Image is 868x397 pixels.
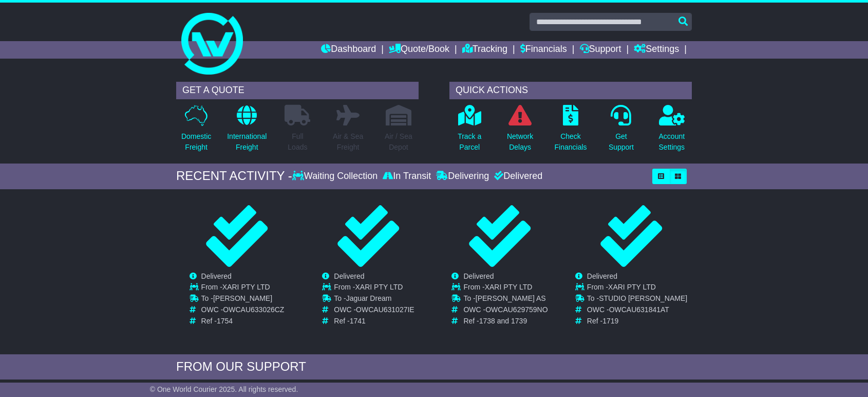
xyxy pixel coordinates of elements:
span: XARI PTY LTD [222,283,270,291]
span: Delivered [334,272,364,280]
td: OWC - [587,305,687,317]
div: FROM OUR SUPPORT [176,359,692,374]
p: Air & Sea Freight [333,131,363,153]
td: Ref - [201,317,285,326]
td: From - [463,283,548,294]
span: © One World Courier 2025. All rights reserved. [150,385,298,393]
span: 1719 [602,317,618,325]
div: Delivered [492,171,542,182]
span: OWCAU633026CZ [223,305,284,314]
span: OWCAU631027IE [356,305,414,314]
a: Tracking [462,41,507,59]
a: NetworkDelays [506,104,534,158]
div: Delivering [433,171,492,182]
p: Account Settings [659,131,685,153]
span: 1741 [350,317,366,325]
a: Dashboard [321,41,376,59]
p: Track a Parcel [458,131,481,153]
p: Check Financials [555,131,587,153]
span: Delivered [463,272,494,280]
p: Get Support [609,131,634,153]
a: Settings [634,41,679,59]
td: From - [334,283,414,294]
span: XARI PTY LTD [608,283,656,291]
td: OWC - [463,305,548,317]
p: Domestic Freight [181,131,211,153]
a: CheckFinancials [554,104,588,158]
td: From - [587,283,687,294]
div: GET A QUOTE [176,82,419,99]
td: Ref - [334,317,414,326]
td: To - [587,294,687,305]
span: 1754 [217,317,233,325]
span: STUDIO [PERSON_NAME] [599,294,687,302]
a: Quote/Book [389,41,449,59]
td: To - [334,294,414,305]
a: AccountSettings [658,104,686,158]
td: OWC - [201,305,285,317]
td: Ref - [463,317,548,326]
span: 1738 and 1739 [479,317,527,325]
span: XARI PTY LTD [355,283,403,291]
div: QUICK ACTIONS [449,82,692,99]
td: To - [201,294,285,305]
span: Delivered [201,272,232,280]
td: To - [463,294,548,305]
div: Waiting Collection [292,171,380,182]
p: Air / Sea Depot [385,131,412,153]
span: XARI PTY LTD [485,283,533,291]
div: RECENT ACTIVITY - [176,169,292,184]
p: International Freight [227,131,267,153]
a: DomesticFreight [181,104,212,158]
a: InternationalFreight [227,104,267,158]
div: In Transit [380,171,433,182]
td: Ref - [587,317,687,326]
td: OWC - [334,305,414,317]
p: Network Delays [507,131,533,153]
a: GetSupport [608,104,634,158]
span: OWCAU631841AT [609,305,669,314]
span: Delivered [587,272,617,280]
p: Full Loads [285,131,310,153]
span: OWCAU629759NO [485,305,548,314]
a: Track aParcel [457,104,482,158]
span: [PERSON_NAME] [213,294,272,302]
a: Financials [520,41,567,59]
td: From - [201,283,285,294]
span: Jaguar Dream [346,294,392,302]
span: [PERSON_NAME] AS [476,294,546,302]
a: Support [580,41,621,59]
